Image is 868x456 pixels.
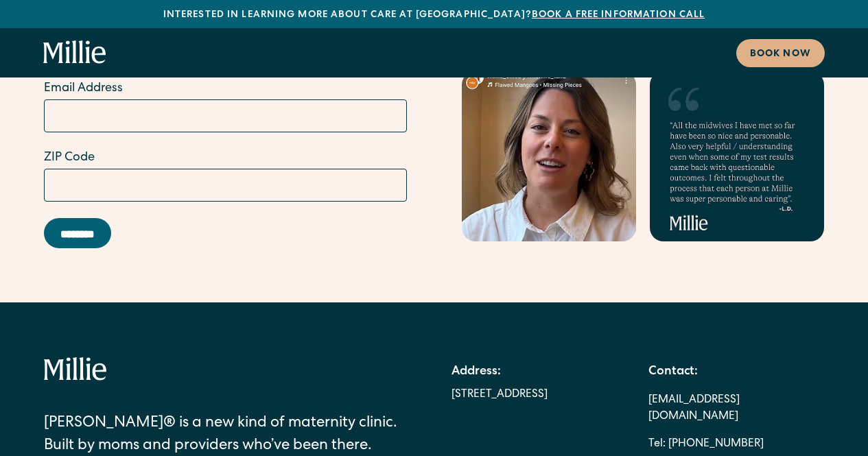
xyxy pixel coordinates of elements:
strong: Address: [451,365,501,378]
a: [EMAIL_ADDRESS][DOMAIN_NAME] [648,387,824,431]
div: Book now [750,47,811,62]
a: Book a free information call [532,10,705,20]
strong: Contact: [648,365,698,378]
label: ZIP Code [44,149,407,167]
a: home [43,40,106,65]
a: Book now [736,39,825,67]
label: Email Address [44,80,407,98]
a: [STREET_ADDRESS] [451,387,548,403]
